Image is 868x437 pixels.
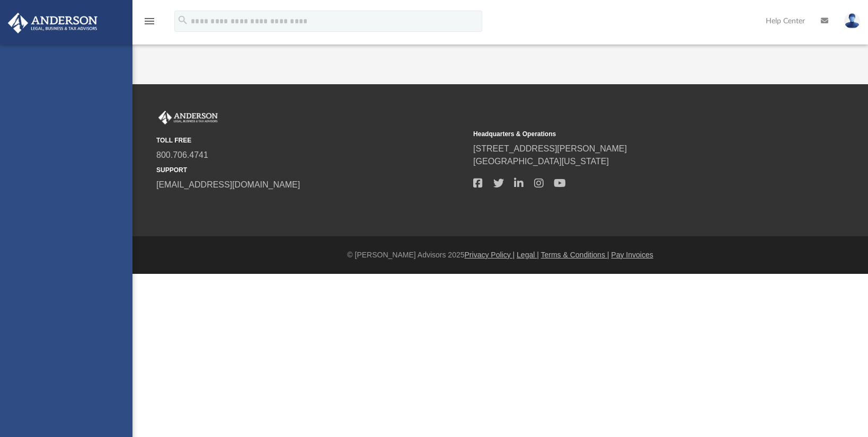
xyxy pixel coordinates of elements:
[156,165,466,175] small: SUPPORT
[5,13,101,33] img: Anderson Advisors Platinum Portal
[473,144,627,153] a: [STREET_ADDRESS][PERSON_NAME]
[517,251,539,259] a: Legal |
[143,15,156,28] i: menu
[156,180,300,189] a: [EMAIL_ADDRESS][DOMAIN_NAME]
[473,157,609,166] a: [GEOGRAPHIC_DATA][US_STATE]
[611,251,653,259] a: Pay Invoices
[143,20,156,28] a: menu
[132,249,868,261] div: © [PERSON_NAME] Advisors 2025
[156,150,208,159] a: 800.706.4741
[844,13,860,29] img: User Pic
[177,14,189,26] i: search
[541,251,609,259] a: Terms & Conditions |
[473,129,783,139] small: Headquarters & Operations
[156,136,466,145] small: TOLL FREE
[156,111,220,124] img: Anderson Advisors Platinum Portal
[465,251,515,259] a: Privacy Policy |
